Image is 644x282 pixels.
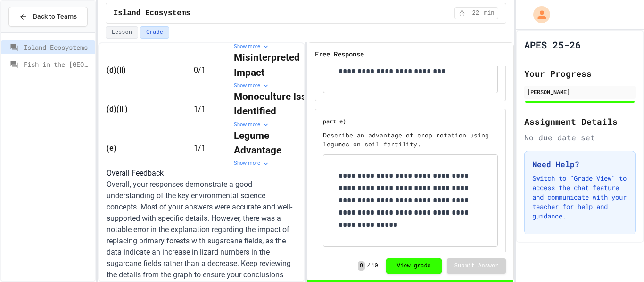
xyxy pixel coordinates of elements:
h1: APES 25-26 [524,38,581,51]
h6: Overall Feedback [107,168,297,179]
p: Describe an advantage of crop rotation using legumes on soil fertility. [323,131,498,148]
h6: part e) [323,117,490,126]
span: / [367,262,370,270]
button: Back to Teams [8,7,88,27]
span: / 1 [198,105,206,113]
strong: Legume Advantage [234,130,281,156]
div: My Account [523,4,553,25]
strong: Misinterpreted Impact [234,52,302,78]
span: Fish in the [GEOGRAPHIC_DATA] [24,59,91,69]
span: Back to Teams [33,12,77,22]
span: Island Ecosystems [114,8,190,19]
span: 9 [358,261,365,271]
span: 0 [194,65,198,74]
span: min [484,9,495,17]
span: / 1 [198,65,206,74]
div: Show more [234,43,319,51]
div: (d)(ii) [107,64,177,76]
span: Island Ecosystems [24,42,91,52]
span: 1 [194,144,198,153]
h2: Your Progress [524,67,636,80]
button: Submit Answer [447,258,506,274]
button: View grade [386,258,442,274]
div: [PERSON_NAME] [527,88,633,96]
button: Grade [140,26,169,39]
div: (d)(iii) [107,104,177,115]
strong: Monoculture Issue Identified [234,91,320,117]
div: Show more [234,82,319,90]
span: 22 [468,9,483,17]
span: Submit Answer [454,262,499,270]
span: 1 [194,105,198,113]
h3: Need Help? [532,159,627,170]
div: Show more [234,160,319,168]
button: Lesson [106,26,138,39]
h6: Free Response [315,48,364,60]
div: (e) [107,143,177,154]
p: Switch to "Grade View" to access the chat feature and communicate with your teacher for help and ... [532,174,627,221]
div: No due date set [524,132,636,143]
span: 10 [371,262,378,270]
h2: Assignment Details [524,115,636,128]
div: Show more [234,121,319,129]
span: / 1 [198,144,206,153]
